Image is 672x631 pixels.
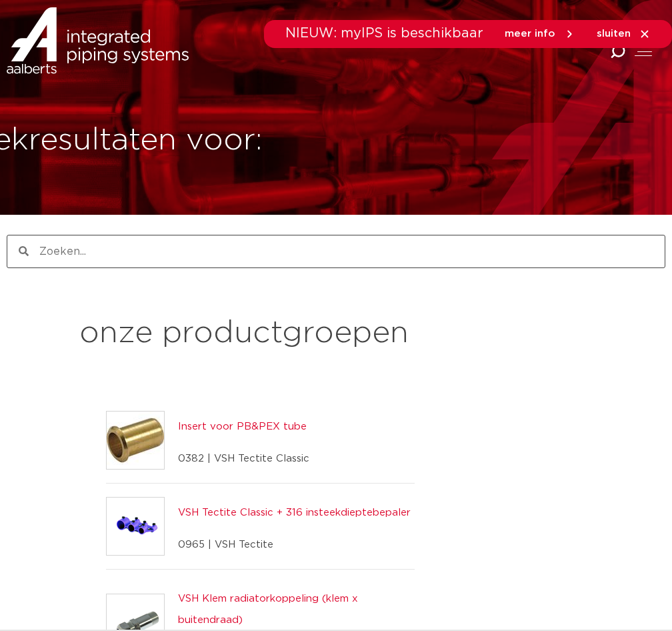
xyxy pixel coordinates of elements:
img: 0382_p.jpg [107,412,164,469]
a: sluiten [597,28,651,40]
a: meer info [505,28,575,40]
span: sluiten [597,29,631,39]
a: VSH Klem radiatorkoppeling (klem x buitendraad) [178,594,358,625]
p: 0965 | VSH Tectite [178,534,411,556]
a: Insert voor PB&PEX tube [178,422,307,432]
input: Zoeken... [29,235,665,267]
span: NIEUW: myIPS is beschikbaar [285,27,483,40]
h1: onze productgroepen [79,312,409,355]
p: 0382 | VSH Tectite Classic [178,448,309,470]
a: VSH Tectite Classic + 316 insteekdieptebepaler [178,508,411,518]
img: 0965_p.png [107,498,164,555]
span: meer info [505,29,555,39]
